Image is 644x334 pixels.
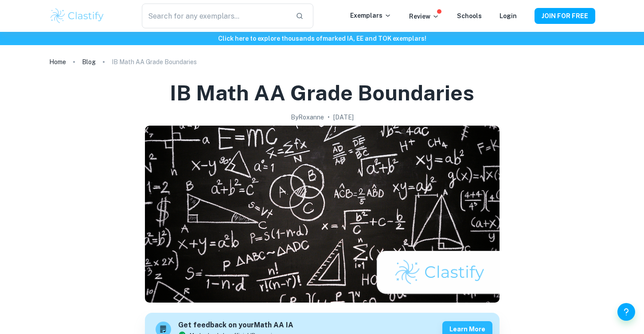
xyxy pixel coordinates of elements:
[535,8,595,24] button: JOIN FOR FREE
[142,4,288,28] input: Search for any exemplars...
[49,7,105,25] img: Clastify logo
[617,303,635,321] button: Help and Feedback
[2,34,642,43] h6: Click here to explore thousands of marked IA, EE and TOK exemplars !
[328,112,330,122] p: •
[333,112,354,122] h2: [DATE]
[49,56,66,68] a: Home
[145,126,500,303] img: IB Math AA Grade Boundaries cover image
[350,11,391,20] p: Exemplars
[178,320,293,331] h6: Get feedback on your Math AA IA
[82,56,96,68] a: Blog
[291,112,324,122] h2: By Roxanne
[170,79,474,107] h1: IB Math AA Grade Boundaries
[409,12,439,21] p: Review
[112,57,197,67] p: IB Math AA Grade Boundaries
[500,12,517,19] a: Login
[457,12,482,19] a: Schools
